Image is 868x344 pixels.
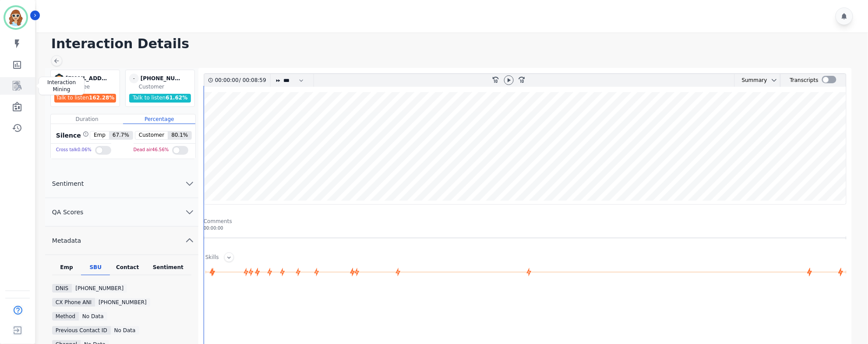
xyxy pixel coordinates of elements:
span: - [129,74,139,83]
div: Talk to listen [129,94,191,103]
div: [PHONE_NUMBER] [72,284,127,293]
div: Silence [54,131,89,140]
div: 00:08:59 [241,74,265,87]
div: [EMAIL_ADDRESS][PERSON_NAME][DOMAIN_NAME] [66,74,109,83]
span: 80.1 % [168,131,191,139]
svg: chevron down [184,207,195,217]
img: Bordered avatar [5,7,26,28]
div: Duration [51,114,123,124]
div: [PHONE_NUMBER] [95,298,150,307]
span: QA Scores [45,208,91,216]
div: Skills [205,254,219,262]
button: Sentiment chevron down [45,170,198,198]
svg: chevron down [184,178,195,189]
div: Customer [139,83,193,90]
svg: chevron down [771,77,778,84]
div: [PHONE_NUMBER] [141,74,184,83]
div: Previous Contact ID [52,326,111,335]
div: Method [52,312,79,321]
button: QA Scores chevron down [45,198,198,227]
span: Metadata [45,236,88,245]
div: Summary [735,74,767,87]
button: chevron down [767,77,778,84]
div: / [215,74,268,87]
span: 162.28 % [89,95,114,101]
div: Talk to listen [54,94,116,103]
div: Contact [110,264,145,275]
div: No data [79,312,107,321]
span: Sentiment [45,179,91,188]
div: Comments [204,218,847,225]
div: Employee [64,83,118,90]
button: Metadata chevron up [45,227,198,255]
div: No Data [111,326,139,335]
div: Dead air 46.56 % [134,144,169,156]
span: Emp [90,131,109,139]
div: Transcripts [790,74,819,87]
svg: chevron up [184,235,195,246]
div: CX Phone ANI [52,298,95,307]
span: Customer [135,131,168,139]
div: Emp [52,264,81,275]
div: 00:00:00 [215,74,239,87]
div: DNIS [52,284,72,293]
div: Percentage [123,114,195,124]
span: 67.7 % [109,131,133,139]
span: 61.62 % [166,95,187,101]
div: 00:00:00 [204,225,847,231]
div: SBU [81,264,110,275]
div: Cross talk 0.06 % [56,144,92,156]
div: Sentiment [145,264,191,275]
h1: Interaction Details [51,36,859,52]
